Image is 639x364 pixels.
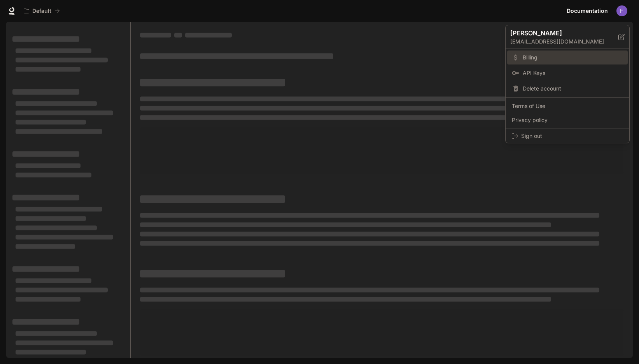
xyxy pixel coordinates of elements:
span: Billing [523,54,623,61]
a: Privacy policy [507,113,628,127]
div: Delete account [507,82,628,96]
span: Terms of Use [512,102,623,110]
span: Privacy policy [512,116,623,124]
div: [PERSON_NAME][EMAIL_ADDRESS][DOMAIN_NAME] [506,25,629,49]
span: Delete account [523,85,623,92]
span: Sign out [521,132,623,140]
a: Billing [507,51,628,64]
div: Sign out [506,129,629,143]
p: [EMAIL_ADDRESS][DOMAIN_NAME] [510,38,618,45]
span: API Keys [523,69,623,77]
a: Terms of Use [507,99,628,113]
p: [PERSON_NAME] [510,28,606,38]
a: API Keys [507,66,628,80]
